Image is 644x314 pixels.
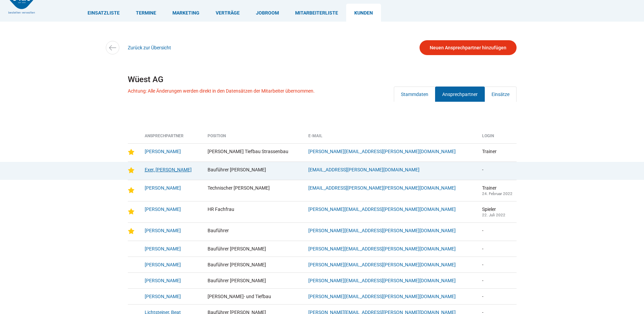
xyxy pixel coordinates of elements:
a: [PERSON_NAME] [145,149,181,154]
td: - [477,257,516,272]
a: [PERSON_NAME] [145,228,181,233]
a: [PERSON_NAME] [145,185,181,191]
td: Bauführer [PERSON_NAME] [202,241,303,257]
h1: Wüest AG [128,72,517,87]
small: 22. Juli 2022 [482,213,505,217]
td: Bauführer [202,222,303,241]
a: [PERSON_NAME][EMAIL_ADDRESS][PERSON_NAME][DOMAIN_NAME] [308,294,456,299]
td: Spieler [477,201,516,222]
a: [PERSON_NAME] [145,246,181,251]
td: Bauführer [PERSON_NAME] [202,272,303,288]
td: - [477,241,516,257]
th: E-Mail [303,134,477,143]
img: Star-icon.png [128,228,135,235]
a: [PERSON_NAME] [145,278,181,283]
td: Bauführer [PERSON_NAME] [202,257,303,272]
a: Termine [128,4,164,22]
p: Achtung: Alle Änderungen werden direkt in den Datensätzen der Mitarbeiter übernommen. [128,88,315,94]
img: Star-icon.png [128,187,135,194]
a: Marketing [164,4,208,22]
a: [EMAIL_ADDRESS][PERSON_NAME][PERSON_NAME][DOMAIN_NAME] [308,185,456,191]
img: Star-icon.png [128,208,135,215]
a: [PERSON_NAME][EMAIL_ADDRESS][PERSON_NAME][DOMAIN_NAME] [308,228,456,233]
a: [PERSON_NAME][EMAIL_ADDRESS][PERSON_NAME][DOMAIN_NAME] [308,246,456,251]
a: Ansprechpartner [435,87,485,102]
a: [EMAIL_ADDRESS][PERSON_NAME][DOMAIN_NAME] [308,167,420,172]
a: Verträge [208,4,248,22]
td: - [477,272,516,288]
a: [PERSON_NAME] [145,294,181,299]
a: Mitarbeiterliste [287,4,346,22]
a: [PERSON_NAME][EMAIL_ADDRESS][PERSON_NAME][DOMAIN_NAME] [308,278,456,283]
img: Star-icon.png [128,149,135,155]
td: Trainer [477,143,516,162]
a: [PERSON_NAME] [145,262,181,267]
a: Einsätze [484,87,517,102]
small: 24. Februar 2022 [482,191,512,196]
td: Trainer [477,180,516,201]
a: Jobroom [248,4,287,22]
a: Kunden [346,4,381,22]
td: HR Fachfrau [202,201,303,222]
a: [PERSON_NAME][EMAIL_ADDRESS][PERSON_NAME][DOMAIN_NAME] [308,149,456,154]
td: - [477,288,516,304]
td: [PERSON_NAME] Tiefbau Strassenbau [202,143,303,162]
th: Position [202,134,303,143]
a: Exer, [PERSON_NAME] [145,167,192,172]
td: - [477,162,516,180]
td: Bauführer [PERSON_NAME] [202,162,303,180]
td: [PERSON_NAME]- und Tiefbau [202,288,303,304]
a: Einsatzliste [79,4,128,22]
img: Star-icon.png [128,167,135,174]
td: Technischer [PERSON_NAME] [202,180,303,201]
a: [PERSON_NAME] [145,207,181,212]
a: [PERSON_NAME][EMAIL_ADDRESS][PERSON_NAME][DOMAIN_NAME] [308,262,456,267]
th: Ansprechpartner [140,134,203,143]
a: Stammdaten [394,87,435,102]
a: Neuen Ansprechpartner hinzufügen [420,40,517,55]
td: - [477,222,516,241]
th: Login [477,134,516,143]
img: icon-arrow-left.svg [108,43,117,53]
a: [PERSON_NAME][EMAIL_ADDRESS][PERSON_NAME][DOMAIN_NAME] [308,207,456,212]
a: Zurück zur Übersicht [128,45,171,50]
